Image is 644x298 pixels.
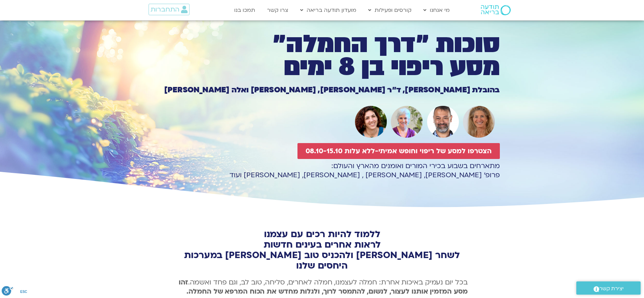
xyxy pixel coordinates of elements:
img: תודעה בריאה [481,5,511,15]
span: התחברות [151,6,179,13]
a: מועדון תודעה בריאה [297,4,360,17]
a: צרו קשר [264,4,292,17]
a: יצירת קשר [576,281,641,295]
a: התחברות [149,4,190,15]
h1: סוכות ״דרך החמלה״ מסע ריפוי בן 8 ימים [145,33,500,79]
a: תמכו בנו [231,4,259,17]
h2: ללמוד להיות רכים עם עצמנו לראות אחרים בעינים חדשות לשחר [PERSON_NAME] ולהכניס טוב [PERSON_NAME] ב... [177,229,468,271]
a: הצטרפו למסע של ריפוי וחופש אמיתי-ללא עלות 08.10-15.10 [297,143,500,159]
span: יצירת קשר [599,284,624,293]
p: מתארחים בשבוע בכירי המורים ואומנים מהארץ והעולם: פרופ׳ [PERSON_NAME], [PERSON_NAME] , [PERSON_NAM... [145,161,500,180]
span: הצטרפו למסע של ריפוי וחופש אמיתי-ללא עלות 08.10-15.10 [306,147,492,155]
h1: בהובלת [PERSON_NAME], ד״ר [PERSON_NAME], [PERSON_NAME] ואלה [PERSON_NAME] [145,86,500,94]
a: קורסים ופעילות [365,4,415,17]
a: מי אנחנו [420,4,453,17]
